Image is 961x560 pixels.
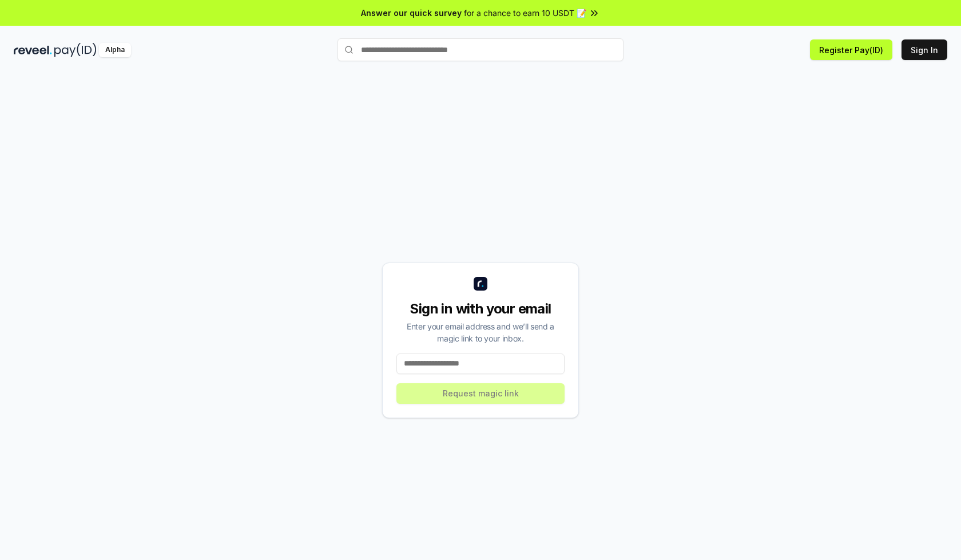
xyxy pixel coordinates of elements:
span: for a chance to earn 10 USDT 📝 [464,7,586,19]
button: Sign In [902,39,947,60]
button: Register Pay(ID) [810,39,892,60]
span: Answer our quick survey [361,7,462,19]
div: Enter your email address and we’ll send a magic link to your inbox. [396,320,565,344]
img: pay_id [54,43,97,57]
img: reveel_dark [14,43,52,57]
div: Alpha [99,43,131,57]
div: Sign in with your email [396,300,565,318]
img: logo_small [474,277,487,291]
